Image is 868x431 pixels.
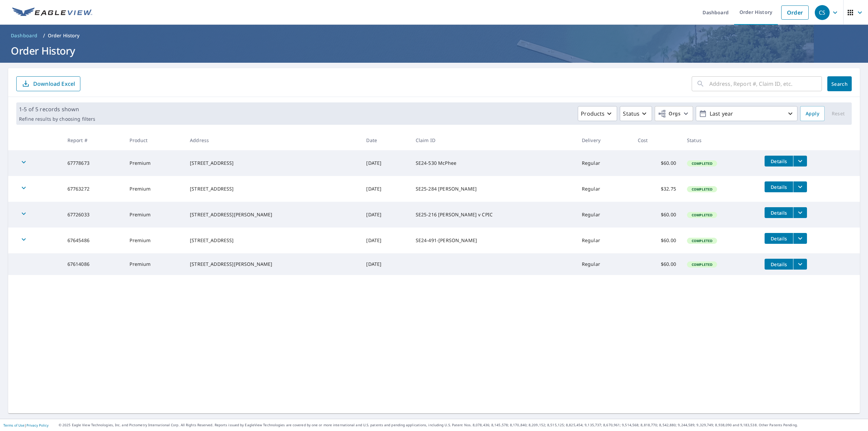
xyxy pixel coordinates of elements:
[62,176,124,202] td: 67763272
[765,233,793,244] button: detailsBtn-67645486
[623,110,639,118] p: Status
[43,32,45,40] li: /
[632,150,682,176] td: $60.00
[124,176,184,202] td: Premium
[8,30,860,41] nav: breadcrumb
[410,130,576,150] th: Claim ID
[709,74,822,93] input: Address, Report #, Claim ID, etc.
[12,7,92,18] img: EV Logo
[769,184,789,190] span: Details
[124,150,184,176] td: Premium
[124,228,184,253] td: Premium
[632,228,682,253] td: $60.00
[793,156,807,166] button: filesDropdownBtn-67778673
[793,259,807,270] button: filesDropdownBtn-67614086
[62,202,124,228] td: 67726033
[190,261,355,268] div: [STREET_ADDRESS][PERSON_NAME]
[658,110,680,118] span: Orgs
[576,130,632,150] th: Delivery
[190,160,355,166] div: [STREET_ADDRESS]
[688,213,716,217] span: Completed
[410,228,576,253] td: SE24-491-[PERSON_NAME]
[62,150,124,176] td: 67778673
[800,106,825,121] button: Apply
[48,32,80,39] p: Order History
[19,105,95,113] p: 1-5 of 5 records shown
[410,150,576,176] td: SE24-530 McPhee
[576,228,632,253] td: Regular
[688,161,716,166] span: Completed
[781,5,809,20] a: Order
[769,158,789,164] span: Details
[815,5,830,20] div: CS
[581,110,605,118] p: Products
[410,176,576,202] td: SE25-284 [PERSON_NAME]
[8,30,40,41] a: Dashboard
[3,423,48,427] p: |
[793,207,807,218] button: filesDropdownBtn-67726033
[361,228,410,253] td: [DATE]
[632,253,682,275] td: $60.00
[806,110,819,118] span: Apply
[124,253,184,275] td: Premium
[576,202,632,228] td: Regular
[184,130,361,150] th: Address
[765,259,793,270] button: detailsBtn-67614086
[576,150,632,176] td: Regular
[620,106,652,121] button: Status
[576,176,632,202] td: Regular
[361,150,410,176] td: [DATE]
[632,202,682,228] td: $60.00
[688,238,716,243] span: Completed
[19,116,95,122] p: Refine results by choosing filters
[696,106,797,121] button: Last year
[833,81,846,87] span: Search
[190,185,355,192] div: [STREET_ADDRESS]
[765,156,793,166] button: detailsBtn-67778673
[361,253,410,275] td: [DATE]
[16,76,80,91] button: Download Excel
[827,76,852,91] button: Search
[793,181,807,192] button: filesDropdownBtn-67763272
[361,176,410,202] td: [DATE]
[769,261,789,268] span: Details
[655,106,693,121] button: Orgs
[578,106,617,121] button: Products
[190,211,355,218] div: [STREET_ADDRESS][PERSON_NAME]
[361,202,410,228] td: [DATE]
[8,44,860,58] h1: Order History
[769,235,789,242] span: Details
[769,210,789,216] span: Details
[124,130,184,150] th: Product
[11,32,38,39] span: Dashboard
[62,253,124,275] td: 67614086
[33,80,75,87] p: Download Excel
[682,130,759,150] th: Status
[688,187,716,192] span: Completed
[793,233,807,244] button: filesDropdownBtn-67645486
[59,423,865,428] p: © 2025 Eagle View Technologies, Inc. and Pictometry International Corp. All Rights Reserved. Repo...
[3,423,24,428] a: Terms of Use
[124,202,184,228] td: Premium
[688,262,716,267] span: Completed
[576,253,632,275] td: Regular
[62,130,124,150] th: Report #
[62,228,124,253] td: 67645486
[410,202,576,228] td: SE25-216 [PERSON_NAME] v CPIC
[765,181,793,192] button: detailsBtn-67763272
[765,207,793,218] button: detailsBtn-67726033
[26,423,48,428] a: Privacy Policy
[632,176,682,202] td: $32.75
[707,108,786,120] p: Last year
[361,130,410,150] th: Date
[632,130,682,150] th: Cost
[190,237,355,244] div: [STREET_ADDRESS]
